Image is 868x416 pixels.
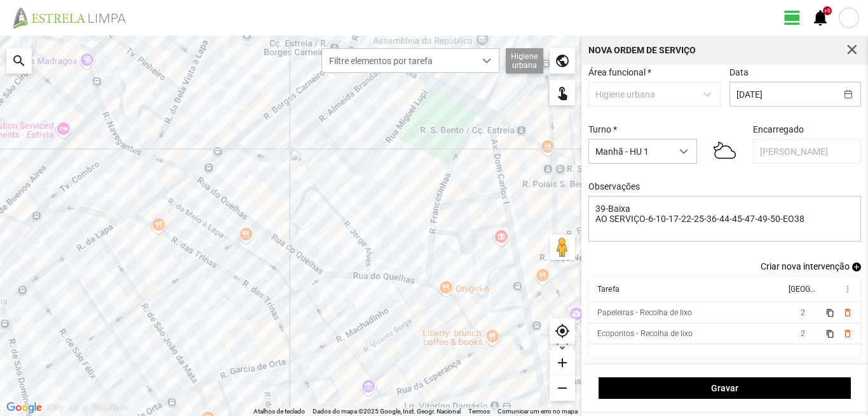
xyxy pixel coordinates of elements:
div: search [6,48,32,74]
span: notifications [811,8,830,27]
a: Comunicar um erro no mapa [498,408,578,415]
button: Arraste o Pegman para o mapa para abrir o Street View [550,235,575,260]
div: +9 [823,6,832,15]
button: delete_outline [842,308,852,318]
a: Termos (abre num novo separador) [468,408,490,415]
div: remove [550,375,575,401]
span: add [852,263,861,271]
div: Ecopontos - Recolha de lixo [597,329,693,338]
div: [GEOGRAPHIC_DATA] [788,285,815,294]
div: my_location [550,318,575,344]
label: Área funcional * [588,67,651,77]
a: Abrir esta área no Google Maps (abre uma nova janela) [3,400,45,416]
span: Manhã - HU 1 [589,140,672,163]
img: 03n.svg [714,137,736,164]
span: 2 [801,329,805,338]
span: Criar nova intervenção [761,261,850,271]
button: Atalhos de teclado [254,407,305,416]
button: delete_outline [842,328,852,339]
button: content_copy [825,328,836,339]
div: Higiene urbana [506,48,543,74]
label: Encarregado [753,124,804,134]
label: Data [729,67,749,77]
img: file [9,6,140,29]
button: content_copy [825,308,836,318]
div: dropdown trigger [672,140,696,163]
label: Observações [588,181,640,192]
span: Gravar [606,383,844,393]
span: view_day [783,8,802,27]
div: add [550,350,575,375]
span: 2 [801,308,805,317]
div: Nova Ordem de Serviço [588,46,696,55]
div: touch_app [550,80,575,105]
div: Tarefa [597,285,620,294]
span: Filtre elementos por tarefa [322,49,475,72]
div: dropdown trigger [475,49,499,72]
div: public [550,48,575,74]
label: Turno * [588,124,617,134]
button: Gravar [599,377,851,399]
img: Google [3,400,45,416]
span: Dados do mapa ©2025 Google, Inst. Geogr. Nacional [313,408,461,415]
span: content_copy [825,309,834,317]
div: Papeleiras - Recolha de lixo [597,308,692,317]
span: more_vert [842,284,852,294]
span: content_copy [825,330,834,338]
